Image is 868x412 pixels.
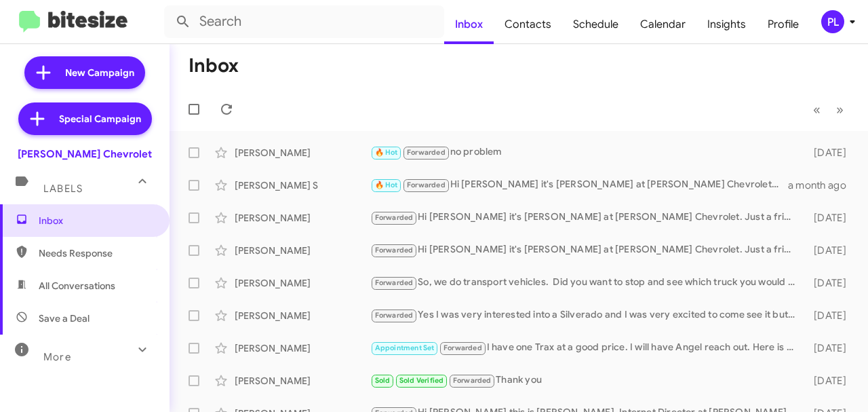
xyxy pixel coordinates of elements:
div: Yes I was very interested into a Silverado and I was very excited to come see it but the saleman ... [370,307,802,323]
div: [DATE] [802,374,857,388]
div: So, we do transport vehicles. Did you want to stop and see which truck you would like. We can sig... [370,275,802,291]
span: Forwarded [372,212,416,225]
button: PL [810,10,853,33]
div: [DATE] [802,309,857,322]
a: Insights [696,5,757,44]
div: [PERSON_NAME] Chevrolet [18,147,152,161]
div: [PERSON_NAME] [235,309,370,322]
nav: Page navigation example [806,96,852,124]
div: Hi [PERSON_NAME] it's [PERSON_NAME] at [PERSON_NAME] Chevrolet. Just a friendly reminder that the... [370,177,788,193]
button: Next [828,96,852,124]
span: » [836,101,844,118]
span: Appointment Set [375,343,435,352]
span: Sold [375,376,391,385]
a: Inbox [444,5,494,44]
span: Forwarded [403,147,448,160]
input: Search [164,5,444,38]
span: Forwarded [440,342,485,355]
div: [DATE] [802,244,857,257]
div: [PERSON_NAME] [235,341,370,355]
div: [PERSON_NAME] S [235,179,370,192]
span: Forwarded [403,179,448,192]
a: New Campaign [24,56,145,89]
div: PL [821,10,844,33]
h1: Inbox [189,55,239,77]
a: Calendar [629,5,696,44]
span: Special Campaign [59,112,141,126]
span: All Conversations [39,279,115,293]
a: Contacts [494,5,562,44]
div: [PERSON_NAME] [235,146,370,160]
div: [DATE] [802,276,857,290]
span: Forwarded [372,310,416,322]
span: Forwarded [372,277,416,290]
span: Sold Verified [399,376,444,385]
span: 🔥 Hot [375,148,398,157]
span: Inbox [39,214,154,227]
span: 🔥 Hot [375,181,398,189]
div: [PERSON_NAME] [235,244,370,257]
a: Special Campaign [18,102,152,135]
div: [DATE] [802,211,857,225]
div: [PERSON_NAME] [235,276,370,290]
div: [DATE] [802,146,857,160]
div: no problem [370,145,802,160]
span: New Campaign [65,66,134,79]
div: Thank you [370,373,802,388]
div: Hi [PERSON_NAME] it's [PERSON_NAME] at [PERSON_NAME] Chevrolet. Just a friendly reminder that the... [370,210,802,225]
div: a month ago [788,179,857,192]
span: Needs Response [39,246,154,260]
div: I have one Trax at a good price. I will have Angel reach out. Here is a link to all our used. [UR... [370,340,802,356]
span: Save a Deal [39,312,90,325]
div: [PERSON_NAME] [235,374,370,388]
div: [PERSON_NAME] [235,211,370,225]
button: Previous [805,96,829,124]
a: Schedule [562,5,629,44]
div: Hi [PERSON_NAME] it's [PERSON_NAME] at [PERSON_NAME] Chevrolet. Just a friendly reminder that the... [370,242,802,258]
span: Labels [43,183,83,195]
span: Forwarded [372,244,416,257]
span: Forwarded [450,375,494,388]
span: « [813,101,821,118]
div: [DATE] [802,341,857,355]
a: Profile [757,5,810,44]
